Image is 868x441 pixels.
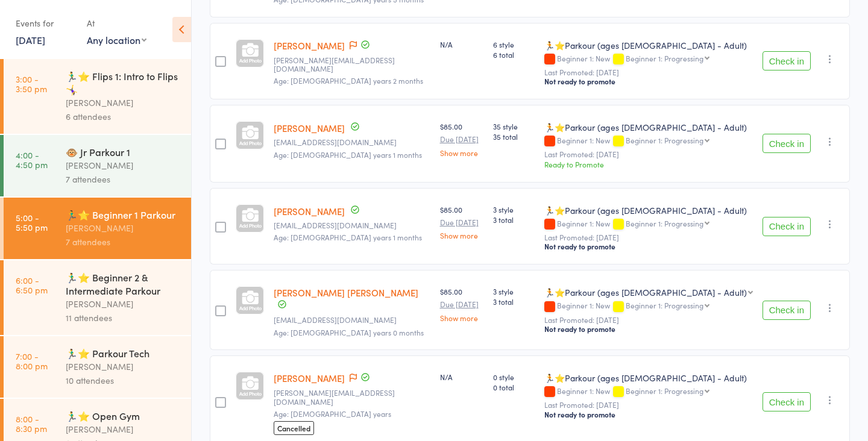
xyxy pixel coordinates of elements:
div: Events for [16,13,75,33]
time: 8:00 - 8:30 pm [16,414,47,433]
a: [PERSON_NAME] [PERSON_NAME] [274,286,418,299]
a: 5:00 -5:50 pm🏃‍♂️⭐ Beginner 1 Parkour[PERSON_NAME]7 attendees [4,198,191,259]
time: 3:00 - 3:50 pm [16,74,47,93]
div: Not ready to promote [544,324,753,334]
div: [PERSON_NAME] [66,96,181,110]
button: Check in [763,51,811,70]
span: 35 style [493,121,535,131]
span: 3 total [493,296,535,307]
div: 🏃⭐Parkour (ages [DEMOGRAPHIC_DATA] - Adult) [544,204,753,216]
div: Not ready to promote [544,410,753,419]
div: Ready to Promote [544,159,753,169]
div: 6 attendees [66,110,181,124]
div: Beginner 1: Progressing [626,136,703,144]
div: [PERSON_NAME] [66,422,181,436]
small: jamie_speck@yahoo.com [274,56,430,73]
a: [PERSON_NAME] [274,122,345,134]
a: Show more [440,314,484,322]
div: 🏃⭐Parkour (ages [DEMOGRAPHIC_DATA] - Adult) [544,286,747,298]
div: 🏃‍♂️⭐ Beginner 1 Parkour [66,208,181,221]
div: 🏃⭐Parkour (ages [DEMOGRAPHIC_DATA] - Adult) [544,121,753,133]
div: N/A [440,39,484,49]
small: Due [DATE] [440,300,484,308]
a: Show more [440,149,484,157]
button: Check in [763,301,811,320]
a: 7:00 -8:00 pm🏃‍♂️⭐ Parkour Tech[PERSON_NAME]10 attendees [4,336,191,398]
div: 🏃‍♂️⭐ Open Gym [66,409,181,422]
div: 🐵 Jr Parkour 1 [66,145,181,158]
span: Age: [DEMOGRAPHIC_DATA] years 1 months [274,232,422,242]
div: Beginner 1: Progressing [626,54,703,62]
a: Show more [440,231,484,239]
span: 0 total [493,382,535,392]
div: $85.00 [440,121,484,156]
div: [PERSON_NAME] [66,297,181,311]
div: At [87,13,146,33]
div: [PERSON_NAME] [66,360,181,374]
small: otfsledge@gmail.com [274,316,430,324]
div: 10 attendees [66,374,181,387]
button: Check in [763,217,811,236]
a: [PERSON_NAME] [274,205,345,217]
div: N/A [440,372,484,382]
small: jjacks92.jj@gmail.com [274,138,430,146]
span: Age: [DEMOGRAPHIC_DATA] years [274,408,391,419]
small: jamie_speck@yahoo.com [274,389,430,406]
small: Due [DATE] [440,135,484,143]
a: 4:00 -4:50 pm🐵 Jr Parkour 1[PERSON_NAME]7 attendees [4,135,191,196]
time: 7:00 - 8:00 pm [16,351,48,371]
a: [DATE] [16,33,45,46]
div: Beginner 1: Progressing [626,387,703,395]
span: 3 total [493,214,535,225]
div: 🏃⭐Parkour (ages [DEMOGRAPHIC_DATA] - Adult) [544,372,753,384]
span: Age: [DEMOGRAPHIC_DATA] years 2 months [274,75,423,86]
a: [PERSON_NAME] [274,372,345,384]
div: [PERSON_NAME] [66,158,181,172]
div: [PERSON_NAME] [66,221,181,235]
div: Not ready to promote [544,77,753,86]
a: [PERSON_NAME] [274,39,345,52]
small: Last Promoted: [DATE] [544,150,753,158]
div: 7 attendees [66,235,181,249]
small: Last Promoted: [DATE] [544,68,753,77]
span: Age: [DEMOGRAPHIC_DATA] years 0 months [274,327,424,337]
span: 6 style [493,39,535,49]
button: Check in [763,392,811,411]
div: 7 attendees [66,172,181,186]
time: 4:00 - 4:50 pm [16,150,48,169]
div: $85.00 [440,286,484,321]
div: Beginner 1: Progressing [626,301,703,309]
span: 6 total [493,49,535,60]
div: Beginner 1: New [544,136,753,146]
small: Last Promoted: [DATE] [544,233,753,242]
span: 3 style [493,286,535,296]
small: Last Promoted: [DATE] [544,316,753,324]
div: Beginner 1: New [544,301,753,311]
div: Beginner 1: New [544,219,753,230]
div: 🏃‍♂️⭐ Beginner 2 & Intermediate Parkour [66,271,181,297]
small: Due [DATE] [440,218,484,227]
span: Age: [DEMOGRAPHIC_DATA] years 1 months [274,149,422,160]
small: Last Promoted: [DATE] [544,401,753,409]
button: Check in [763,134,811,153]
a: 6:00 -6:50 pm🏃‍♂️⭐ Beginner 2 & Intermediate Parkour[PERSON_NAME]11 attendees [4,260,191,335]
div: Beginner 1: Progressing [626,219,703,227]
div: 11 attendees [66,311,181,325]
div: 🏃‍♂️⭐ Parkour Tech [66,346,181,360]
time: 6:00 - 6:50 pm [16,275,48,295]
div: Any location [87,33,146,46]
span: 0 style [493,372,535,382]
small: otfsledge@gmail.com [274,221,430,230]
a: 3:00 -3:50 pm🏃‍♂️⭐ Flips 1: Intro to Flips 🤸‍♀️[PERSON_NAME]6 attendees [4,59,191,134]
div: Beginner 1: New [544,387,753,397]
span: 35 total [493,131,535,142]
div: $85.00 [440,204,484,239]
span: Cancelled [274,421,314,435]
div: 🏃‍♂️⭐ Flips 1: Intro to Flips 🤸‍♀️ [66,69,181,96]
div: Not ready to promote [544,242,753,251]
div: Beginner 1: New [544,54,753,64]
span: 3 style [493,204,535,214]
time: 5:00 - 5:50 pm [16,213,48,232]
div: 🏃⭐Parkour (ages [DEMOGRAPHIC_DATA] - Adult) [544,39,753,51]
